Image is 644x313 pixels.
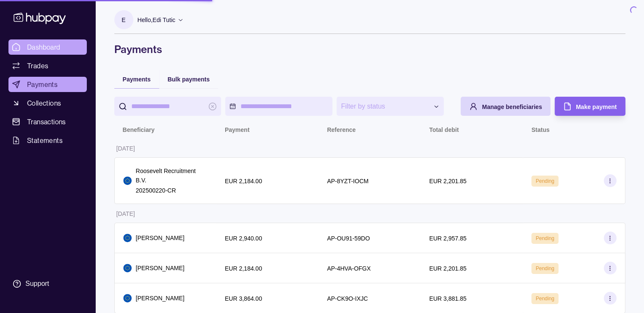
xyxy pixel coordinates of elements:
[116,145,135,152] p: [DATE]
[8,275,87,293] a: Support
[123,126,155,133] p: Beneficiary
[327,295,368,302] p: AP-CK9O-IXJC
[225,265,262,272] p: EUR 2,184.00
[114,42,625,56] h1: Payments
[25,279,49,288] div: Support
[536,178,554,184] span: Pending
[136,233,185,243] p: [PERSON_NAME]
[136,186,208,195] p: 202500220-CR
[429,265,467,272] p: EUR 2,201.85
[8,77,87,92] a: Payments
[429,126,459,133] p: Total debit
[327,265,370,272] p: AP-4HVA-OFGX
[8,133,87,148] a: Statements
[429,235,467,242] p: EUR 2,957.85
[531,126,550,133] p: Status
[461,97,550,116] button: Manage beneficiaries
[123,76,151,83] span: Payments
[27,117,66,127] span: Transactions
[429,178,467,184] p: EUR 2,201.85
[8,39,87,55] a: Dashboard
[123,234,132,242] img: eu
[225,178,262,184] p: EUR 2,184.00
[536,265,554,271] span: Pending
[116,210,135,217] p: [DATE]
[225,126,249,133] p: Payment
[8,95,87,111] a: Collections
[27,79,58,89] span: Payments
[123,294,132,302] img: eu
[8,58,87,73] a: Trades
[136,263,185,273] p: [PERSON_NAME]
[327,178,368,184] p: AP-8YZT-IOCM
[327,126,356,133] p: Reference
[8,114,87,129] a: Transactions
[136,166,208,185] p: Roosevelt Recruitment B.V.
[27,98,61,108] span: Collections
[138,15,176,25] p: Hello, Edi Tutic
[27,42,61,52] span: Dashboard
[27,135,63,145] span: Statements
[225,295,262,302] p: EUR 3,864.00
[131,97,205,116] input: search
[482,103,542,110] span: Manage beneficiaries
[555,97,625,116] button: Make payment
[27,61,48,71] span: Trades
[536,235,554,241] span: Pending
[225,235,262,242] p: EUR 2,940.00
[123,176,132,185] img: eu
[122,15,125,25] p: E
[429,295,467,302] p: EUR 3,881.85
[123,264,132,272] img: eu
[536,296,554,302] span: Pending
[168,76,210,83] span: Bulk payments
[576,103,616,110] span: Make payment
[136,293,185,303] p: [PERSON_NAME]
[327,235,370,242] p: AP-OU91-59DO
